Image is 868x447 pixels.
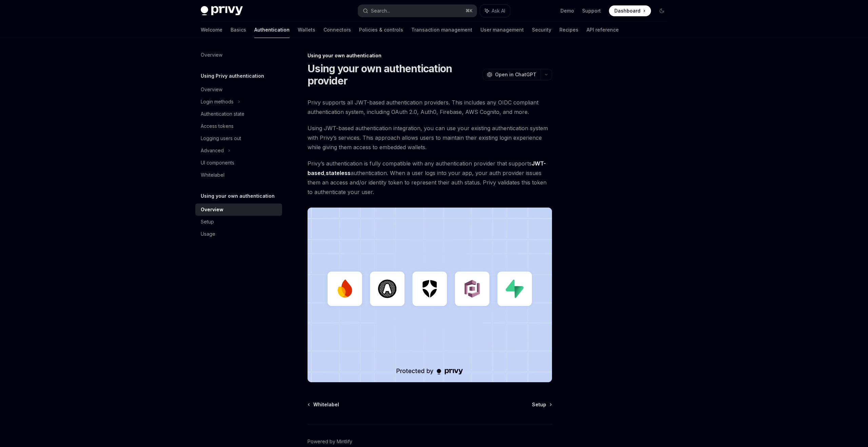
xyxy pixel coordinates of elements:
span: Whitelabel [313,401,339,408]
span: Open in ChatGPT [495,71,536,78]
div: Overview [201,85,222,94]
span: Dashboard [614,7,640,14]
a: Whitelabel [308,401,339,408]
img: dark logo [201,6,243,16]
div: Overview [201,51,222,59]
a: Whitelabel [195,169,282,181]
div: Advanced [201,147,224,155]
div: Overview [201,206,223,214]
a: Dashboard [609,5,651,16]
a: Support [582,7,601,14]
button: Open in ChatGPT [482,69,540,80]
a: Authentication [254,22,290,38]
span: Privy’s authentication is fully compatible with any authentication provider that supports , authe... [308,159,552,197]
div: Whitelabel [201,171,224,179]
span: Privy supports all JWT-based authentication providers. This includes any OIDC compliant authentic... [308,98,552,117]
a: Setup [532,401,551,408]
a: Overview [195,83,282,96]
div: Usage [201,230,215,238]
div: Logging users out [201,134,241,142]
div: Access tokens [201,122,234,130]
a: Powered by Mintlify [308,438,352,445]
span: Setup [532,401,546,408]
a: Welcome [201,22,222,38]
span: Using JWT-based authentication integration, you can use your existing authentication system with ... [308,123,552,152]
h1: Using your own authentication provider [308,62,480,87]
button: Search...⌘K [358,5,477,17]
a: Overview [195,203,282,216]
a: Wallets [298,22,315,38]
a: Setup [195,216,282,228]
div: UI components [201,159,234,167]
a: Logging users out [195,132,282,144]
div: Authentication state [201,110,244,118]
a: Policies & controls [359,22,403,38]
img: JWT-based auth splash [308,208,552,382]
a: API reference [587,22,619,38]
span: ⌘ K [466,8,473,14]
a: Usage [195,228,282,240]
a: Access tokens [195,120,282,132]
h5: Using your own authentication [201,192,275,200]
div: Search... [371,7,390,15]
div: Using your own authentication [308,52,552,59]
h5: Using Privy authentication [201,72,264,80]
a: Transaction management [411,22,472,38]
a: Connectors [323,22,351,38]
a: UI components [195,157,282,169]
a: User management [480,22,524,38]
span: Ask AI [492,7,505,14]
div: Login methods [201,98,234,106]
button: Toggle dark mode [656,5,667,16]
div: Setup [201,218,214,226]
a: Security [532,22,551,38]
a: Recipes [559,22,578,38]
a: stateless [326,170,351,177]
a: Authentication state [195,108,282,120]
button: Ask AI [480,5,510,17]
a: Overview [195,49,282,61]
a: Basics [231,22,246,38]
a: Demo [560,7,574,14]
